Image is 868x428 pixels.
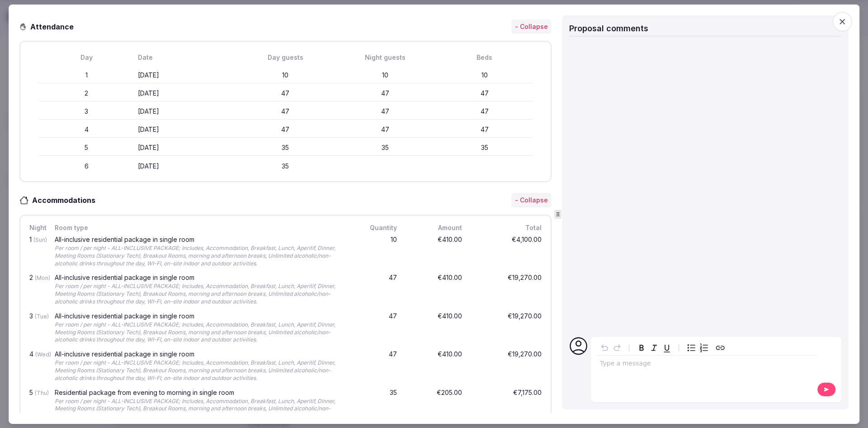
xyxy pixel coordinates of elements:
div: 3 [28,311,46,346]
div: 47 [355,311,399,346]
div: 35 [337,143,433,152]
button: Bold [635,341,648,354]
h3: Attendance [27,21,81,32]
div: Per room / per night - ALL-INCLUSIVE PACKAGE; Includes, Accommodation, Breakfast, Lunch, Aperitif... [55,321,346,344]
div: [DATE] [138,107,234,116]
div: editable markdown [596,356,817,374]
span: (Wed) [35,351,51,358]
div: 1 [38,71,134,80]
div: All-inclusive residential package in single room [55,274,346,281]
div: [DATE] [138,162,234,171]
div: [DATE] [138,143,234,152]
div: €410.00 [406,311,464,346]
div: €19,270.00 [471,311,543,346]
div: 3 [38,107,134,116]
div: 10 [355,235,399,269]
div: €4,100.00 [471,235,543,269]
div: €205.00 [406,387,464,422]
div: [DATE] [138,71,234,80]
div: Beds [437,53,533,62]
div: 35 [437,143,533,152]
div: Total [471,223,543,233]
div: 35 [238,143,334,152]
div: 10 [437,71,533,80]
div: 47 [238,89,334,98]
div: 5 [28,387,46,422]
div: 1 [28,235,46,269]
div: Day guests [238,53,334,62]
div: Per room / per night - ALL-INCLUSIVE PACKAGE; Includes, Accommodation, Breakfast, Lunch, Aperitif... [55,245,346,267]
div: Night [28,223,46,233]
button: Bulleted list [685,341,698,354]
div: €410.00 [406,349,464,384]
div: Per room / per night - ALL-INCLUSIVE PACKAGE; Includes, Accommodation, Breakfast, Lunch, Aperitif... [55,397,346,420]
div: Room type [53,223,348,233]
div: Quantity [355,223,399,233]
div: 6 [38,162,134,171]
div: €7,175.00 [471,387,543,422]
button: Create link [714,341,726,354]
div: €19,270.00 [471,349,543,384]
div: [DATE] [138,89,234,98]
div: 35 [355,387,399,422]
div: 4 [38,125,134,134]
h3: Accommodations [28,195,104,206]
div: All-inclusive residential package in single room [55,351,346,357]
div: 47 [355,273,399,307]
div: Date [138,53,234,62]
div: 47 [337,125,433,134]
div: Per room / per night - ALL-INCLUSIVE PACKAGE; Includes, Accommodation, Breakfast, Lunch, Aperitif... [55,283,346,305]
button: Italic [648,341,660,354]
div: €410.00 [406,235,464,269]
div: 10 [337,71,433,80]
div: 47 [437,89,533,98]
div: 47 [437,107,533,116]
div: Amount [406,223,464,233]
div: 47 [437,125,533,134]
div: 47 [337,89,433,98]
div: 47 [337,107,433,116]
div: 35 [238,162,334,171]
div: Day [38,53,134,62]
div: toggle group [685,341,710,354]
div: €410.00 [406,273,464,307]
div: 10 [238,71,334,80]
div: [DATE] [138,125,234,134]
div: 4 [28,349,46,384]
div: 2 [38,89,134,98]
div: 47 [355,349,399,384]
div: All-inclusive residential package in single room [55,236,346,243]
div: 5 [38,143,134,152]
span: Proposal comments [569,23,648,33]
span: (Tue) [35,313,49,320]
button: Underline [660,341,673,354]
button: - Collapse [511,19,552,34]
div: Per room / per night - ALL-INCLUSIVE PACKAGE; Includes, Accommodation, Breakfast, Lunch, Aperitif... [55,359,346,382]
div: Night guests [337,53,433,62]
span: (Mon) [35,274,50,281]
div: 47 [238,125,334,134]
span: (Thu) [35,389,49,396]
span: (Sun) [33,236,47,243]
div: 2 [28,273,46,307]
div: Residential package from evening to morning in single room [55,389,346,395]
button: Numbered list [698,341,710,354]
div: €19,270.00 [471,273,543,307]
button: - Collapse [511,193,552,207]
div: 47 [238,107,334,116]
div: All-inclusive residential package in single room [55,313,346,319]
